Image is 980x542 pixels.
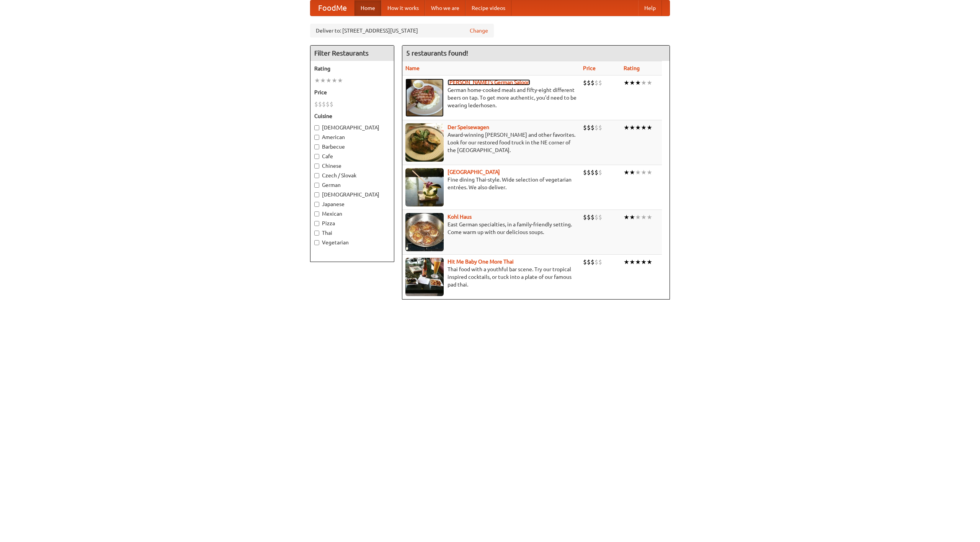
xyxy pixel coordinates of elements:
img: babythai.jpg [405,258,444,296]
li: $ [598,258,602,266]
label: Japanese [314,200,390,208]
label: Vegetarian [314,239,390,246]
li: $ [595,213,598,221]
input: Vegetarian [314,240,319,245]
label: German [314,181,390,189]
input: Japanese [314,202,319,207]
li: ★ [624,168,629,177]
li: ★ [647,123,652,132]
label: Czech / Slovak [314,172,390,179]
li: $ [583,79,587,87]
a: How it works [381,0,425,16]
input: [DEMOGRAPHIC_DATA] [314,125,319,130]
div: Deliver to: [STREET_ADDRESS][US_STATE] [310,24,494,38]
li: ★ [629,79,635,87]
input: Pizza [314,221,319,226]
li: $ [314,100,318,108]
li: ★ [624,258,629,266]
label: Cafe [314,152,390,160]
h5: Cuisine [314,112,390,120]
li: $ [583,213,587,221]
input: [DEMOGRAPHIC_DATA] [314,192,319,197]
a: Change [470,27,488,34]
li: ★ [337,76,343,85]
b: [GEOGRAPHIC_DATA] [448,169,500,175]
li: ★ [624,213,629,221]
h5: Rating [314,65,390,72]
input: American [314,135,319,140]
li: $ [598,213,602,221]
li: $ [587,213,591,221]
label: [DEMOGRAPHIC_DATA] [314,191,390,198]
a: Home [354,0,381,16]
li: ★ [641,258,647,266]
li: $ [598,79,602,87]
li: ★ [647,168,652,177]
li: ★ [314,76,320,85]
li: $ [583,258,587,266]
li: $ [326,100,330,108]
li: ★ [641,79,647,87]
li: ★ [332,76,337,85]
li: $ [587,79,591,87]
li: $ [591,258,595,266]
li: ★ [641,168,647,177]
li: $ [595,123,598,132]
li: $ [595,168,598,177]
p: East German specialties, in a family-friendly setting. Come warm up with our delicious soups. [405,221,577,236]
input: Barbecue [314,144,319,149]
li: $ [587,258,591,266]
input: Czech / Slovak [314,173,319,178]
p: Fine dining Thai-style. Wide selection of vegetarian entrées. We also deliver. [405,176,577,191]
a: Hit Me Baby One More Thai [448,259,514,265]
li: ★ [635,123,641,132]
p: German home-cooked meals and fifty-eight different beers on tap. To get more authentic, you'd nee... [405,86,577,109]
li: ★ [647,258,652,266]
label: Chinese [314,162,390,170]
li: ★ [647,213,652,221]
li: $ [583,123,587,132]
li: $ [591,168,595,177]
li: $ [595,79,598,87]
a: Recipe videos [465,0,511,16]
p: Thai food with a youthful bar scene. Try our tropical inspired cocktails, or tuck into a plate of... [405,265,577,288]
input: Chinese [314,164,319,169]
li: ★ [635,168,641,177]
a: FoodMe [310,0,354,16]
li: ★ [629,213,635,221]
ng-pluralize: 5 restaurants found! [406,49,468,57]
img: esthers.jpg [405,79,444,117]
li: ★ [641,123,647,132]
li: $ [598,168,602,177]
li: $ [583,168,587,177]
a: Name [405,65,420,71]
li: ★ [635,79,641,87]
li: $ [322,100,326,108]
input: German [314,183,319,188]
li: ★ [647,79,652,87]
label: Mexican [314,210,390,218]
li: $ [587,168,591,177]
li: ★ [326,76,332,85]
label: Barbecue [314,143,390,151]
li: $ [318,100,322,108]
p: Award-winning [PERSON_NAME] and other favorites. Look for our restored food truck in the NE corne... [405,131,577,154]
input: Mexican [314,211,319,216]
label: Pizza [314,219,390,227]
li: $ [591,123,595,132]
a: Price [583,65,596,71]
a: [PERSON_NAME]'s German Saloon [448,79,530,85]
img: speisewagen.jpg [405,123,444,162]
li: ★ [629,258,635,266]
li: ★ [641,213,647,221]
label: American [314,133,390,141]
b: Kohl Haus [448,214,472,220]
a: Rating [624,65,640,71]
li: ★ [629,123,635,132]
a: Der Speisewagen [448,124,489,130]
h4: Filter Restaurants [310,46,394,61]
label: Thai [314,229,390,237]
